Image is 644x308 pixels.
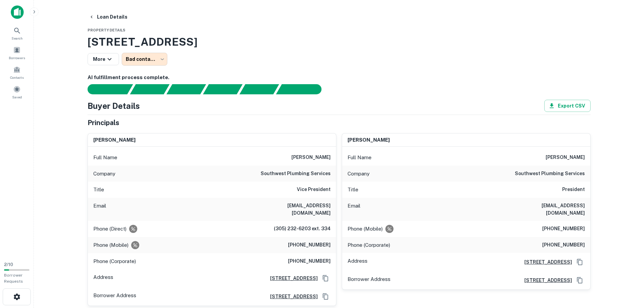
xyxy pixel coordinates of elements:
[542,225,585,233] h6: [PHONE_NUMBER]
[129,225,137,233] div: Requests to not be contacted at this number
[542,241,585,249] h6: [PHONE_NUMBER]
[93,136,136,144] h6: [PERSON_NAME]
[88,53,119,65] button: More
[239,84,279,94] div: Principals found, still searching for contact information. This may take time...
[93,257,136,265] p: Phone (Corporate)
[575,257,585,267] button: Copy Address
[131,241,139,249] div: Requests to not be contacted at this number
[93,225,126,233] p: Phone (Direct)
[79,84,130,94] div: Sending borrower request to AI...
[288,257,331,265] h6: [PHONE_NUMBER]
[11,5,24,19] img: capitalize-icon.png
[265,275,318,282] a: [STREET_ADDRESS]
[348,257,367,267] p: Address
[88,34,591,50] h3: [STREET_ADDRESS]
[93,186,104,194] p: Title
[348,170,369,178] p: Company
[348,225,383,233] p: Phone (Mobile)
[544,100,591,112] button: Export CSV
[519,277,572,284] a: [STREET_ADDRESS]
[291,153,331,162] h6: [PERSON_NAME]
[610,254,644,286] iframe: Chat Widget
[93,273,113,283] p: Address
[288,241,331,249] h6: [PHONE_NUMBER]
[88,100,140,112] h4: Buyer Details
[348,153,372,162] p: Full Name
[504,202,585,217] h6: [EMAIL_ADDRESS][DOMAIN_NAME]
[2,24,32,42] a: Search
[320,273,331,283] button: Copy Address
[88,28,125,32] span: Property Details
[276,84,330,94] div: AI fulfillment process complete.
[93,153,117,162] p: Full Name
[93,291,136,302] p: Borrower Address
[4,273,23,284] span: Borrower Requests
[249,202,331,217] h6: [EMAIL_ADDRESS][DOMAIN_NAME]
[4,262,13,267] span: 2 / 10
[265,293,318,300] a: [STREET_ADDRESS]
[130,84,169,94] div: Your request is received and processing...
[86,11,130,23] button: Loan Details
[348,202,360,217] p: Email
[93,241,128,249] p: Phone (Mobile)
[348,241,390,249] p: Phone (Corporate)
[320,291,331,302] button: Copy Address
[2,83,32,101] a: Saved
[166,84,206,94] div: Documents found, AI parsing details...
[122,53,167,66] div: Bad contact info
[348,136,390,144] h6: [PERSON_NAME]
[274,225,331,233] h6: (305) 232-6203 ext. 334
[2,63,32,81] a: Contacts
[297,186,331,194] h6: Vice President
[519,258,572,266] a: [STREET_ADDRESS]
[9,55,25,61] span: Borrowers
[261,170,331,178] h6: southwest plumbing services
[88,74,591,81] h6: AI fulfillment process complete.
[515,170,585,178] h6: southwest plumbing services
[2,44,32,62] a: Borrowers
[348,275,390,285] p: Borrower Address
[88,118,119,128] h5: Principals
[575,275,585,285] button: Copy Address
[93,202,106,217] p: Email
[562,186,585,194] h6: President
[203,84,242,94] div: Principals found, AI now looking for contact information...
[93,170,115,178] p: Company
[10,75,24,80] span: Contacts
[348,186,358,194] p: Title
[12,94,22,100] span: Saved
[546,153,585,162] h6: [PERSON_NAME]
[11,35,23,41] span: Search
[385,225,393,233] div: Requests to not be contacted at this number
